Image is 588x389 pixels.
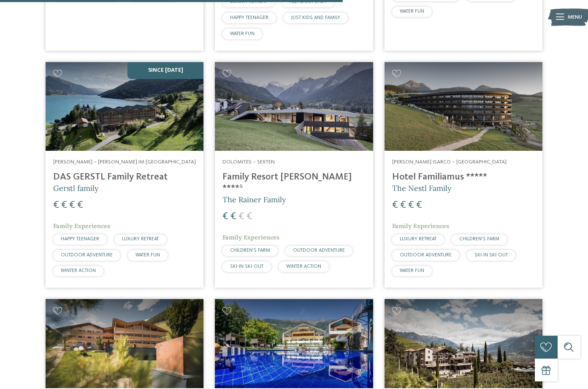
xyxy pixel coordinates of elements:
[222,212,228,222] span: €
[135,253,160,258] span: WATER FUN
[61,253,113,258] span: OUTDOOR ADVENTURE
[400,268,424,273] span: WATER FUN
[61,200,67,210] span: €
[46,62,203,151] img: Looking for family hotels? Find the best ones here!
[230,248,270,253] span: CHILDREN’S FARM
[293,248,345,253] span: OUTDOOR ADVENTURE
[230,264,263,269] span: SKI-IN SKI-OUT
[53,222,110,230] span: Family Experiences
[230,15,268,20] span: HAPPY TEENAGER
[53,200,59,210] span: €
[215,62,373,151] img: Family Resort Rainer ****ˢ
[238,212,244,222] span: €
[247,212,252,222] span: €
[53,159,196,165] span: [PERSON_NAME] – [PERSON_NAME] im [GEOGRAPHIC_DATA]
[392,159,507,165] span: [PERSON_NAME] Isarco – [GEOGRAPHIC_DATA]
[222,195,286,204] span: The Rainer Family
[61,237,99,242] span: HAPPY TEENAGER
[53,171,196,183] h4: DAS GERSTL Family Retreat
[392,183,452,193] span: The Nestl Family
[222,159,275,165] span: Dolomites – Sexten
[230,212,236,222] span: €
[61,268,96,273] span: WINTER ACTION
[215,62,373,288] a: Looking for family hotels? Find the best ones here! Dolomites – Sexten Family Resort [PERSON_NAME...
[385,299,542,388] img: Looking for family hotels? Find the best ones here!
[69,200,75,210] span: €
[385,62,542,151] img: Looking for family hotels? Find the best ones here!
[392,222,449,230] span: Family Experiences
[77,200,83,210] span: €
[400,253,452,258] span: OUTDOOR ADVENTURE
[286,264,321,269] span: WINTER ACTION
[400,237,436,242] span: LUXURY RETREAT
[222,171,365,194] h4: Family Resort [PERSON_NAME] ****ˢ
[400,9,424,14] span: WATER FUN
[230,31,255,36] span: WATER FUN
[392,200,398,210] span: €
[46,62,203,288] a: Looking for family hotels? Find the best ones here! SINCE [DATE] [PERSON_NAME] – [PERSON_NAME] im...
[215,299,373,388] img: Familien Wellness Residence Tyrol ****
[53,183,99,193] span: Gerstl family
[122,237,159,242] span: LUXURY RETREAT
[459,237,499,242] span: CHILDREN’S FARM
[291,15,340,20] span: JUST KIDS AND FAMILY
[400,200,406,210] span: €
[385,62,542,288] a: Looking for family hotels? Find the best ones here! [PERSON_NAME] Isarco – [GEOGRAPHIC_DATA] Hote...
[46,299,203,388] img: Aktiv & Familienhotel Adlernest ****
[416,200,422,210] span: €
[222,234,279,241] span: Family Experiences
[474,253,508,258] span: SKI-IN SKI-OUT
[408,200,414,210] span: €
